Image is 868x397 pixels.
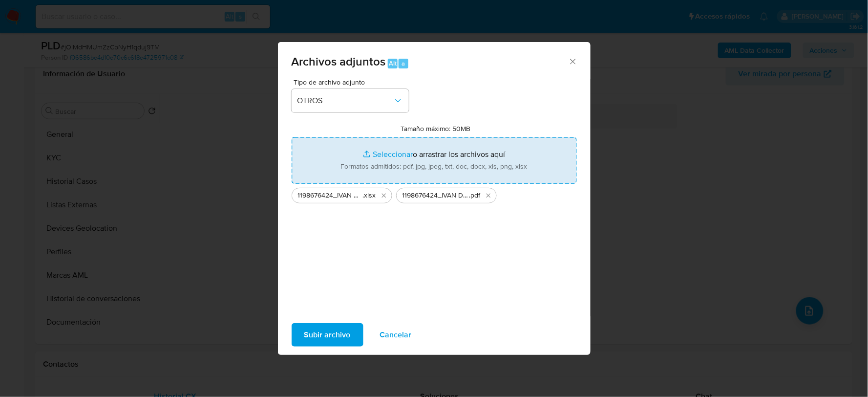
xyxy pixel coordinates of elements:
label: Tamaño máximo: 50MB [401,124,470,133]
span: Tipo de archivo adjunto [294,79,411,86]
button: Cerrar [568,57,577,66]
span: OTROS [297,96,393,106]
button: Eliminar 1198676424_IVAN DE CELLO CRUZ_SEP2025.xlsx [378,190,390,201]
span: 1198676424_IVAN DE CELLO CRUZ_SEP2025 [298,191,363,200]
span: 1198676424_IVAN DE CELLO CRUZ_SEP2025 [402,191,469,200]
span: Subir archivo [304,324,351,346]
span: Alt [389,59,397,68]
ul: Archivos seleccionados [292,184,577,203]
span: a [402,59,405,68]
button: Cancelar [367,323,424,347]
span: .xlsx [363,191,376,200]
span: Cancelar [380,324,412,346]
button: OTROS [292,89,409,112]
button: Eliminar 1198676424_IVAN DE CELLO CRUZ_SEP2025.pdf [483,190,494,201]
span: Archivos adjuntos [292,53,386,70]
span: .pdf [469,191,481,200]
button: Subir archivo [292,323,363,347]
